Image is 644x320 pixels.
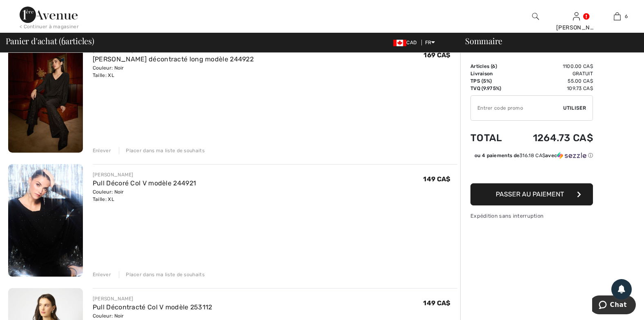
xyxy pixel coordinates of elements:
img: Mon panier [614,11,621,21]
div: Enlever [93,271,111,278]
td: Total [470,124,513,152]
iframe: Ouvre un widget dans lequel vous pouvez chatter avec l’un de nos agents [592,295,636,316]
a: Se connecter [573,12,580,20]
div: [PERSON_NAME] [93,171,196,178]
img: 1ère Avenue [20,7,78,23]
span: 169 CA$ [423,51,450,59]
a: Pull Décoré Col V modèle 244921 [93,179,196,187]
img: Canadian Dollar [393,40,406,46]
td: 109.73 CA$ [513,85,593,92]
td: Gratuit [513,70,593,77]
td: Articles ( ) [470,63,513,70]
img: recherche [532,11,539,21]
td: TPS (5%) [470,77,513,85]
div: [PERSON_NAME] [556,23,596,32]
div: Placer dans ma liste de souhaits [119,271,205,278]
div: Enlever [93,147,111,154]
input: Code promo [471,96,563,120]
span: 149 CA$ [423,175,450,183]
img: Pantalon décontracté long modèle 244922 [8,40,83,153]
span: 6 [625,13,628,20]
iframe: PayPal-paypal [470,162,593,180]
div: Couleur: Noir Taille: XL [93,188,196,203]
span: 6 [61,35,65,45]
div: Sommaire [455,37,639,45]
img: Sezzle [557,152,586,159]
span: FR [425,40,435,45]
span: 6 [492,63,495,69]
td: 55.00 CA$ [513,77,593,85]
a: 6 [597,11,637,21]
td: 1100.00 CA$ [513,63,593,70]
div: Expédition sans interruption [470,212,593,220]
div: < Continuer à magasiner [20,23,79,30]
td: 1264.73 CA$ [513,124,593,152]
span: Utiliser [563,104,586,112]
button: Passer au paiement [470,183,593,205]
span: 316.18 CA$ [519,153,545,158]
div: ou 4 paiements de avec [475,152,593,159]
img: Mes infos [573,11,580,21]
span: Passer au paiement [496,190,564,198]
td: Livraison [470,70,513,77]
div: Couleur: Noir Taille: XL [93,64,254,79]
a: [PERSON_NAME] décontracté long modèle 244922 [93,55,254,63]
a: Pull Décontracté Col V modèle 253112 [93,303,212,311]
span: CAD [393,40,420,45]
div: ou 4 paiements de316.18 CA$avecSezzle Cliquez pour en savoir plus sur Sezzle [470,152,593,162]
span: Panier d'achat ( articles) [6,37,94,45]
div: [PERSON_NAME] [93,295,212,302]
span: 149 CA$ [423,299,450,307]
div: Placer dans ma liste de souhaits [119,147,205,154]
td: TVQ (9.975%) [470,85,513,92]
img: Pull Décoré Col V modèle 244921 [8,164,83,277]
